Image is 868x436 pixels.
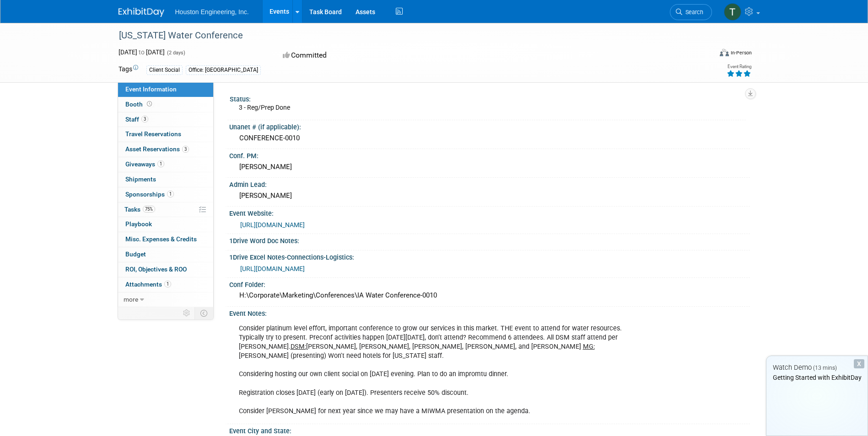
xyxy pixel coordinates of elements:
a: Attachments1 [118,277,213,292]
span: Travel Reservations [125,130,181,138]
div: CONFERENCE-0010 [236,131,743,145]
span: Shipments [125,175,156,183]
div: Event Website: [229,207,750,218]
td: Tags [119,64,138,75]
div: Event Notes: [229,307,750,318]
span: 3 [182,146,189,153]
span: 1 [157,160,164,167]
div: Event Rating [727,64,751,69]
div: Dismiss [854,359,864,368]
span: 1 [167,191,174,197]
span: Booth not reserved yet [145,101,154,107]
div: Event City and State: [229,424,750,436]
span: (2 days) [166,50,185,56]
div: Office: [GEOGRAPHIC_DATA] [186,65,261,75]
u: DSM: [291,343,306,351]
span: to [137,48,146,56]
span: 1 [164,281,171,287]
div: Watch Demo [766,363,868,372]
a: [URL][DOMAIN_NAME] [240,221,305,229]
div: Conf. PM: [229,149,750,160]
img: ExhibitDay [119,8,164,17]
a: ROI, Objectives & ROO [118,262,213,277]
a: Shipments [118,172,213,187]
div: 1Drive Word Doc Notes: [229,234,750,245]
img: Taylor Bunton [724,3,741,21]
a: Staff3 [118,112,213,127]
div: Status: [230,92,746,104]
img: Format-Inperson.png [720,49,729,56]
span: Booth [125,101,154,108]
div: Unanet # (if applicable): [229,120,750,132]
div: Conf Folder: [229,278,750,289]
a: Asset Reservations3 [118,142,213,157]
div: Admin Lead: [229,178,750,189]
span: Giveaways [125,160,164,168]
span: 3 - Reg/Prep Done [239,104,290,111]
div: Consider platinum level effort, important conference to grow our services in this market. THE eve... [232,319,648,420]
div: H:\Corporate\Marketing\Conferences\IA Water Conference-0010 [236,288,743,303]
a: Misc. Expenses & Credits [118,232,213,247]
u: MG: [583,343,595,351]
div: Client Social [146,65,183,75]
span: Event Information [125,85,177,93]
span: Attachments [125,281,171,288]
span: more [124,296,138,303]
div: 1Drive Excel Notes-Connections-Logistics: [229,250,750,262]
div: Getting Started with ExhibitDay [766,373,868,382]
a: Booth [118,97,213,112]
span: Sponsorships [125,191,174,198]
span: 75% [143,206,155,213]
span: Houston Engineering, Inc. [175,8,249,16]
span: Asset Reservations [125,145,189,153]
a: Budget [118,247,213,262]
span: Budget [125,250,146,258]
div: [PERSON_NAME] [236,160,743,174]
a: more [118,292,213,307]
div: In-Person [730,49,752,56]
a: Giveaways1 [118,157,213,172]
span: Search [682,9,703,16]
span: 3 [141,116,148,122]
span: Misc. Expenses & Credits [125,235,197,243]
a: Search [670,4,712,20]
span: [DATE] [DATE] [119,48,165,56]
td: Toggle Event Tabs [194,307,213,319]
div: Committed [280,48,482,64]
a: [URL][DOMAIN_NAME] [240,265,305,272]
div: [PERSON_NAME] [236,189,743,203]
a: Playbook [118,217,213,232]
span: Tasks [124,206,155,213]
a: Event Information [118,82,213,97]
div: Event Format [658,48,752,61]
td: Personalize Event Tab Strip [179,307,195,319]
a: Tasks75% [118,202,213,217]
span: Staff [125,116,148,123]
span: (13 mins) [813,365,837,371]
span: Playbook [125,220,152,228]
a: Travel Reservations [118,127,213,142]
span: ROI, Objectives & ROO [125,266,187,273]
div: [US_STATE] Water Conference [116,27,698,44]
a: Sponsorships1 [118,187,213,202]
